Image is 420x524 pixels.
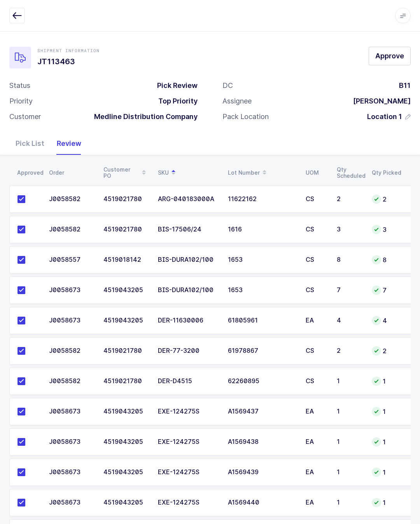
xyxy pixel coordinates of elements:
div: 4519021780 [103,347,149,354]
div: Pick Review [151,81,198,90]
div: Approved [17,170,40,176]
div: 1653 [228,287,296,294]
h1: JT113463 [37,55,100,68]
div: 1 [337,469,362,476]
span: Location 1 [367,112,402,121]
div: 1 [372,407,401,416]
div: A1569440 [228,499,296,506]
div: J0058582 [49,378,94,385]
div: 1 [337,378,362,385]
div: Lot Number [228,166,296,179]
button: Location 1 [367,112,411,121]
div: J0058582 [49,226,94,233]
div: 4519021780 [103,378,149,385]
div: Pack Location [222,112,269,121]
div: 7 [372,286,401,295]
div: J0058673 [49,317,94,324]
span: Approve [375,51,404,61]
div: 3 [337,226,362,233]
div: EA [306,499,327,506]
div: 1 [337,408,362,415]
div: 4 [337,317,362,324]
div: 2 [372,346,401,356]
div: Qty Scheduled [337,166,362,179]
div: EA [306,469,327,476]
div: EA [306,438,327,445]
div: J0058673 [49,287,94,294]
div: Customer PO [103,166,149,179]
div: CS [306,226,327,233]
div: 8 [337,256,362,263]
div: A1569439 [228,469,296,476]
div: 7 [337,287,362,294]
div: 4519043205 [103,469,149,476]
div: EXE-124275S [158,499,219,506]
div: SKU [158,166,219,179]
div: 4519043205 [103,317,149,324]
div: CS [306,196,327,203]
div: DER-11630006 [158,317,219,324]
button: Approve [369,47,411,65]
div: 4519021780 [103,226,149,233]
div: J0058673 [49,499,94,506]
div: EA [306,408,327,415]
div: UOM [306,170,327,176]
div: BIS-DURA102/100 [158,256,219,263]
div: Review [51,132,87,155]
div: 1 [372,377,401,386]
div: 4519043205 [103,499,149,506]
div: 62260895 [228,378,296,385]
div: [PERSON_NAME] [347,96,411,106]
div: BIS-DURA102/100 [158,287,219,294]
div: J0058582 [49,347,94,354]
div: Pick List [9,132,51,155]
div: J0058673 [49,469,94,476]
div: 61805961 [228,317,296,324]
div: Medline Distribution Company [88,112,198,121]
div: 4 [372,316,401,325]
div: 1 [372,437,401,447]
div: BIS-17506/24 [158,226,219,233]
div: EXE-124275S [158,469,219,476]
div: J0058673 [49,438,94,445]
div: J0058582 [49,196,94,203]
div: 2 [372,195,401,204]
div: EA [306,317,327,324]
div: Customer [9,112,41,121]
div: Status [9,81,30,90]
div: DER-D4515 [158,378,219,385]
div: A1569438 [228,438,296,445]
div: CS [306,378,327,385]
div: 4519018142 [103,256,149,263]
div: 1 [337,499,362,506]
div: 2 [337,196,362,203]
div: 2 [337,347,362,354]
div: EXE-124275S [158,408,219,415]
div: Top Priority [152,96,198,106]
div: A1569437 [228,408,296,415]
div: Order [49,170,94,176]
div: ARG-040183000A [158,196,219,203]
div: Priority [9,96,33,106]
div: Assignee [222,96,252,106]
div: Shipment Information [37,47,100,54]
div: DER-77-3200 [158,347,219,354]
div: EXE-124275S [158,438,219,445]
div: 4519021780 [103,196,149,203]
div: CS [306,256,327,263]
div: CS [306,287,327,294]
span: B11 [399,81,411,89]
div: Qty Picked [372,170,401,176]
div: J0058557 [49,256,94,263]
div: 4519043205 [103,408,149,415]
div: 61978867 [228,347,296,354]
div: 3 [372,225,401,234]
div: 4519043205 [103,287,149,294]
div: J0058673 [49,408,94,415]
div: 1616 [228,226,296,233]
div: 1 [372,498,401,507]
div: DC [222,81,233,90]
div: 4519043205 [103,438,149,445]
div: 1653 [228,256,296,263]
div: 8 [372,255,401,265]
